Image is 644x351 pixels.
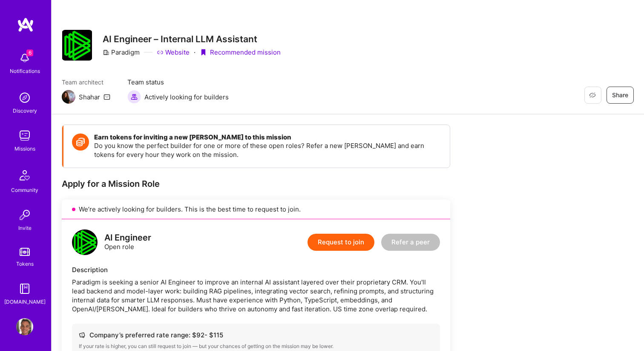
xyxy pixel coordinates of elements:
[26,49,33,56] span: 6
[94,141,441,159] p: Do you know the perfect builder for one or more of these open roles? Refer a new [PERSON_NAME] an...
[13,106,37,115] div: Discovery
[14,165,35,186] img: Community
[62,200,450,219] div: We’re actively looking for builders. This is the best time to request to join.
[308,234,374,251] button: Request to join
[16,259,34,268] div: Tokens
[157,48,190,57] a: Website
[103,49,109,56] i: icon CompanyGray
[79,332,85,338] i: icon Cash
[72,229,98,255] img: logo
[79,331,433,339] div: Company’s preferred rate range: $ 92 - $ 115
[4,297,46,306] div: [DOMAIN_NAME]
[20,248,30,256] img: tokens
[127,90,141,104] img: Actively looking for builders
[104,233,151,251] div: Open role
[103,93,110,100] i: icon Mail
[104,233,151,242] div: AI Engineer
[16,127,33,144] img: teamwork
[72,133,89,151] img: Token icon
[200,49,207,56] i: icon PurpleRibbon
[127,78,229,87] span: Team status
[62,90,75,104] img: Team Architect
[103,34,281,44] h3: AI Engineer – Internal LLM Assistant
[14,144,35,153] div: Missions
[17,17,34,32] img: logo
[16,318,33,335] img: User Avatar
[94,133,441,141] h4: Earn tokens for inviting a new [PERSON_NAME] to this mission
[144,93,229,102] span: Actively looking for builders
[200,48,281,57] div: Recommended mission
[607,87,634,104] button: Share
[16,206,33,223] img: Invite
[18,223,32,232] div: Invite
[72,278,440,313] div: Paradigm is seeking a senior AI Engineer to improve an internal AI assistant layered over their p...
[79,343,433,350] div: If your rate is higher, you can still request to join — but your chances of getting on the missio...
[381,234,440,251] button: Refer a peer
[62,178,450,189] div: Apply for a Mission Role
[72,265,440,274] div: Description
[103,48,140,57] div: Paradigm
[589,92,596,99] i: icon EyeClosed
[14,318,35,335] a: User Avatar
[16,280,33,297] img: guide book
[62,30,92,61] img: Company Logo
[10,67,40,75] div: Notifications
[16,49,33,67] img: bell
[62,78,110,87] span: Team architect
[16,89,33,106] img: discovery
[11,186,38,194] div: Community
[79,93,100,102] div: Shahar
[194,48,195,57] div: ·
[612,91,628,99] span: Share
